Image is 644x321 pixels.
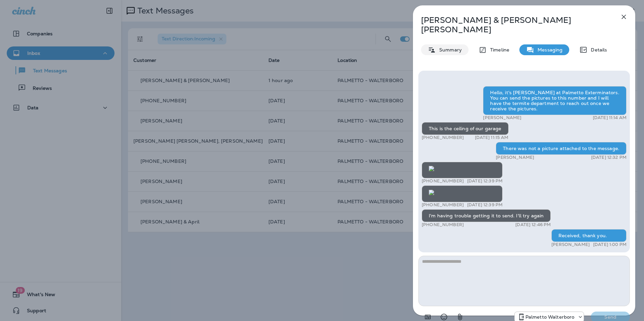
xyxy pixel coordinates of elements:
p: [DATE] 11:15 AM [475,135,509,140]
img: twilio-download [429,190,434,195]
p: [PERSON_NAME] [496,155,534,160]
div: +1 (843) 549-4955 [515,313,584,321]
p: [DATE] 11:14 AM [593,115,626,120]
div: This is the ceiling of our garage [422,122,509,135]
img: twilio-download [429,166,434,171]
p: [PERSON_NAME] [551,242,590,247]
p: Timeline [487,47,509,52]
p: [DATE] 12:39 PM [467,202,503,208]
p: [PERSON_NAME] [483,115,521,120]
p: [PHONE_NUMBER] [422,178,464,184]
div: Hello, it's [PERSON_NAME] at Palmetto Exterminators. You can send the pictures to this number and... [483,86,626,115]
p: Messaging [534,47,562,52]
p: Details [587,47,607,52]
p: [PHONE_NUMBER] [422,202,464,208]
p: [DATE] 1:00 PM [593,242,626,247]
p: [PERSON_NAME] & [PERSON_NAME] [PERSON_NAME] [421,15,605,34]
p: Palmetto Walterboro [525,314,575,320]
div: There was not a picture attached to the message. [496,142,626,155]
p: [DATE] 12:32 PM [591,155,626,160]
p: [PHONE_NUMBER] [422,135,464,140]
p: [DATE] 12:39 PM [467,178,503,184]
p: [PHONE_NUMBER] [422,222,464,227]
div: Received, thank you. [551,229,626,242]
p: Summary [436,47,462,52]
div: I'm having trouble getting it to send. I'll try again [422,209,551,222]
p: [DATE] 12:46 PM [515,222,551,227]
